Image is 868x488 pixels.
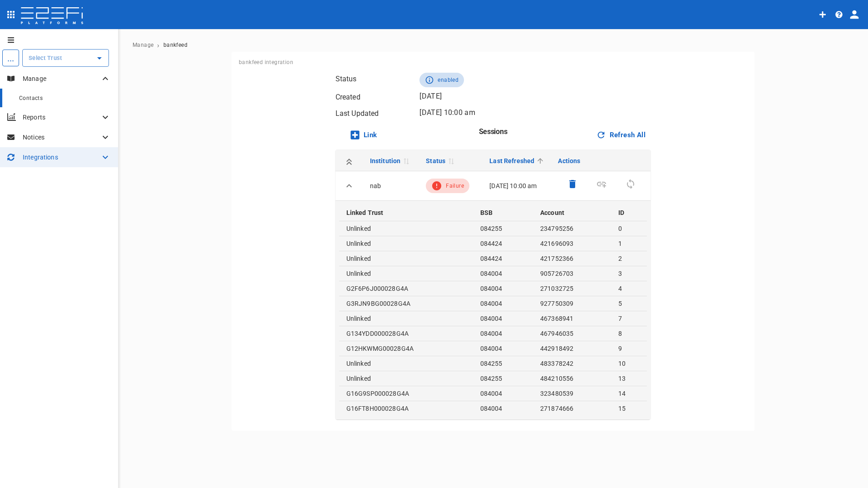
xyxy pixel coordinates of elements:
[473,386,533,401] td: 084004
[446,183,464,189] span: Failure
[335,107,405,120] h6: Last Updated
[611,386,647,401] th: 14
[370,155,401,166] div: Institution
[534,157,545,165] span: Sorted by Last Refreshed ascending
[473,296,533,311] td: 084004
[339,204,473,221] th: Linked Trust
[533,341,611,356] td: 442918492
[611,266,647,281] th: 3
[533,204,611,221] th: Account
[616,177,645,195] span: Refresh Bank
[533,251,611,266] td: 421752366
[341,159,357,166] span: Collapse all
[339,401,473,416] td: G16FT8H000028G4A
[611,236,647,251] th: 1
[558,155,580,166] div: Actions
[339,251,473,266] td: Unlinked
[473,371,533,386] td: 084255
[611,401,647,416] th: 15
[473,356,533,371] td: 084255
[533,401,611,416] td: 271874666
[473,221,533,236] td: 084255
[419,107,651,120] p: [DATE] 10:00 am
[23,153,100,162] p: Integrations
[611,371,647,386] th: 13
[339,371,473,386] td: Unlinked
[611,326,647,341] th: 8
[533,266,611,281] td: 905726703
[482,171,552,201] td: [DATE] 10:00 am
[163,42,187,48] a: bankfeed
[23,113,100,122] p: Reports
[533,296,611,311] td: 927750309
[339,296,473,311] td: G3RJN9BG00028G4A
[489,155,534,166] div: Last Refreshed
[157,44,159,46] li: ›
[473,204,533,221] th: BSB
[533,236,611,251] td: 421696093
[239,59,293,65] span: bankfeed integration
[611,296,647,311] th: 5
[339,281,473,296] td: G2F6P6J000028G4A
[19,95,43,101] span: Contacts
[419,91,651,104] p: [DATE]
[473,266,533,281] td: 084004
[363,171,419,201] td: nab
[479,124,507,146] h6: Sessions
[611,341,647,356] th: 9
[558,177,587,195] span: Delete
[341,154,357,170] button: Expand all
[335,73,405,87] h6: Status
[341,181,357,189] span: Collapse
[611,311,647,326] th: 7
[341,178,357,194] button: Expand
[426,155,445,166] div: Status
[533,311,611,326] td: 467368941
[473,326,533,341] td: 084004
[339,386,473,401] td: G16G9SP000028G4A
[533,326,611,341] td: 467946035
[473,236,533,251] td: 084424
[587,177,616,195] span: Associate Trust
[400,157,411,165] span: Sort by Institution ascending
[473,341,533,356] td: 084004
[611,204,647,221] th: ID
[339,356,473,371] td: Unlinked
[133,42,853,48] nav: breadcrumb
[533,386,611,401] td: 323480539
[339,311,473,326] td: Unlinked
[335,124,394,146] button: Link
[23,133,100,142] p: Notices
[592,124,651,146] span: Refresh all
[2,50,19,66] div: ...
[473,251,533,266] td: 084424
[339,341,473,356] td: G12HKWMG00028G4A
[339,326,473,341] td: G134YDD000028G4A
[611,251,647,266] th: 2
[23,74,100,83] p: Manage
[611,281,647,296] th: 4
[611,356,647,371] th: 10
[592,124,651,146] button: Refresh All
[611,221,647,236] th: 0
[473,311,533,326] td: 084004
[339,221,473,236] td: Unlinked
[533,221,611,236] td: 234795256
[335,91,405,104] h6: Created
[445,157,456,165] span: Sort by Status ascending
[533,371,611,386] td: 484210556
[533,281,611,296] td: 271032725
[339,236,473,251] td: Unlinked
[339,266,473,281] td: Unlinked
[335,124,394,146] span: Link bank
[93,52,106,65] button: Open
[533,356,611,371] td: 483378242
[473,401,533,416] td: 084004
[26,53,91,63] input: Select Trust
[133,42,153,48] a: Manage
